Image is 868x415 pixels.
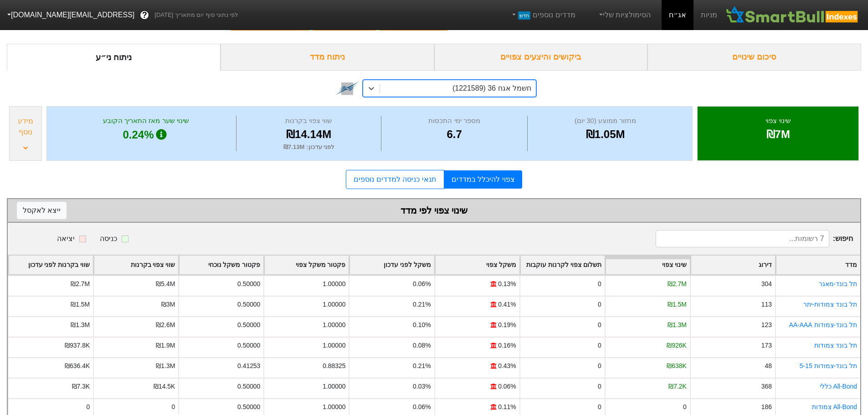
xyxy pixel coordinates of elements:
[606,256,690,274] div: Toggle SortBy
[598,341,601,350] div: 0
[656,230,829,247] input: 7 רשומות...
[789,321,857,328] a: תל בונד-צמודות AA-AAA
[71,279,90,289] div: ₪2.7M
[452,83,531,94] div: חשמל אגח 36 (1221589)
[598,300,601,309] div: 0
[154,10,238,20] span: לפי נתוני סוף יום מתאריך [DATE]
[264,256,349,274] div: Toggle SortBy
[237,382,260,391] div: 0.50000
[17,202,67,219] button: ייצא לאקסל
[413,361,431,371] div: 0.21%
[668,279,687,289] div: ₪2.7M
[323,361,345,371] div: 0.88325
[598,320,601,330] div: 0
[413,320,431,330] div: 0.10%
[498,341,516,350] div: 0.16%
[58,126,234,143] div: 0.24%
[709,126,847,143] div: ₪7M
[761,382,772,391] div: 368
[323,341,345,350] div: 1.00000
[72,382,90,391] div: ₪7.3K
[691,256,775,274] div: Toggle SortBy
[7,44,221,71] div: ניתוח ני״ע
[384,116,525,126] div: מספר ימי התכסות
[435,256,519,274] div: Toggle SortBy
[530,116,681,126] div: מחזור ממוצע (30 יום)
[156,320,175,330] div: ₪2.6M
[598,279,601,289] div: 0
[761,300,772,309] div: 113
[349,256,434,274] div: Toggle SortBy
[237,341,260,350] div: 0.50000
[413,341,431,350] div: 0.08%
[65,361,90,371] div: ₪636.4K
[413,279,431,289] div: 0.06%
[761,320,772,330] div: 123
[668,300,687,309] div: ₪1.5M
[518,11,530,20] span: חדש
[594,6,655,24] a: הסימולציות שלי
[413,402,431,412] div: 0.06%
[647,44,861,71] div: סיכום שינויים
[71,320,90,330] div: ₪1.3M
[86,402,90,412] div: 0
[668,382,687,391] div: ₪7.2K
[179,256,263,274] div: Toggle SortBy
[709,116,847,126] div: שינוי צפוי
[498,300,516,309] div: 0.41%
[161,300,175,309] div: ₪3M
[94,256,178,274] div: Toggle SortBy
[335,77,359,100] img: tase link
[800,362,857,369] a: תל בונד-צמודות 5-15
[776,256,860,274] div: Toggle SortBy
[413,300,431,309] div: 0.21%
[323,279,345,289] div: 1.00000
[65,341,90,350] div: ₪937.8K
[237,402,260,412] div: 0.50000
[667,341,686,350] div: ₪926K
[498,279,516,289] div: 0.13%
[819,280,858,287] a: תל בונד-מאגר
[323,300,345,309] div: 1.00000
[820,383,857,390] a: All-Bond כללי
[57,233,75,244] div: יציאה
[239,116,379,126] div: שווי צפוי בקרנות
[12,116,39,138] div: מידע נוסף
[656,230,853,247] span: חיפוש :
[530,126,681,143] div: ₪1.05M
[434,44,648,71] div: ביקושים והיצעים צפויים
[154,382,175,391] div: ₪14.5K
[239,143,379,152] div: לפני עדכון : ₪7.13M
[598,402,601,412] div: 0
[323,382,345,391] div: 1.00000
[598,361,601,371] div: 0
[9,256,93,274] div: Toggle SortBy
[761,341,772,350] div: 173
[598,382,601,391] div: 0
[803,301,857,308] a: תל בונד צמודות-יתר
[156,279,175,289] div: ₪5.4M
[520,256,605,274] div: Toggle SortBy
[17,204,851,217] div: שינוי צפוי לפי מדד
[58,116,234,126] div: שינוי שער מאז התאריך הקובע
[221,44,434,71] div: ניתוח מדד
[498,382,516,391] div: 0.06%
[683,402,687,412] div: 0
[814,342,857,349] a: תל בונד צמודות
[498,361,516,371] div: 0.43%
[812,403,857,410] a: All-Bond צמודות
[100,233,117,244] div: כניסה
[761,402,772,412] div: 186
[237,279,260,289] div: 0.50000
[413,382,431,391] div: 0.03%
[237,320,260,330] div: 0.50000
[668,320,687,330] div: ₪1.3M
[346,170,444,189] a: תנאי כניסה למדדים נוספים
[142,9,147,21] span: ?
[237,361,260,371] div: 0.41253
[498,320,516,330] div: 0.19%
[71,300,90,309] div: ₪1.5M
[156,341,175,350] div: ₪1.9M
[239,126,379,143] div: ₪14.14M
[444,170,522,189] a: צפוי להיכלל במדדים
